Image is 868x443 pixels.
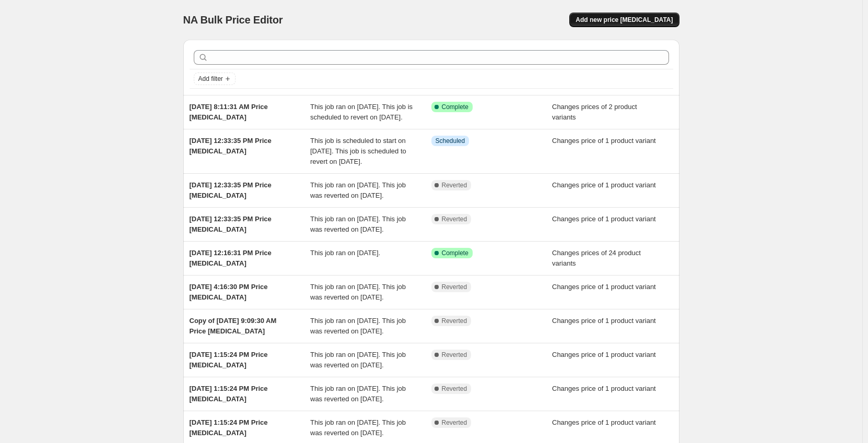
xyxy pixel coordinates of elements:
[310,137,406,165] span: This job is scheduled to start on [DATE]. This job is scheduled to revert on [DATE].
[310,103,413,121] span: This job ran on [DATE]. This job is scheduled to revert on [DATE].
[552,103,637,121] span: Changes prices of 2 product variants
[552,418,656,426] span: Changes price of 1 product variant
[552,215,656,223] span: Changes price of 1 product variant
[190,103,268,121] span: [DATE] 8:11:31 AM Price [MEDICAL_DATA]
[552,283,656,291] span: Changes price of 1 product variant
[442,283,467,291] span: Reverted
[442,317,467,325] span: Reverted
[190,385,268,403] span: [DATE] 1:15:24 PM Price [MEDICAL_DATA]
[436,137,465,145] span: Scheduled
[442,249,468,257] span: Complete
[310,351,406,369] span: This job ran on [DATE]. This job was reverted on [DATE].
[190,249,272,267] span: [DATE] 12:16:31 PM Price [MEDICAL_DATA]
[310,317,406,335] span: This job ran on [DATE]. This job was reverted on [DATE].
[442,103,468,111] span: Complete
[310,283,406,301] span: This job ran on [DATE]. This job was reverted on [DATE].
[442,181,467,189] span: Reverted
[552,385,656,392] span: Changes price of 1 product variant
[442,351,467,359] span: Reverted
[552,351,656,358] span: Changes price of 1 product variant
[190,351,268,369] span: [DATE] 1:15:24 PM Price [MEDICAL_DATA]
[552,137,656,145] span: Changes price of 1 product variant
[310,385,406,403] span: This job ran on [DATE]. This job was reverted on [DATE].
[190,137,272,155] span: [DATE] 12:33:35 PM Price [MEDICAL_DATA]
[310,215,406,233] span: This job ran on [DATE]. This job was reverted on [DATE].
[190,215,272,233] span: [DATE] 12:33:35 PM Price [MEDICAL_DATA]
[310,181,406,199] span: This job ran on [DATE]. This job was reverted on [DATE].
[552,249,641,267] span: Changes prices of 24 product variants
[576,16,673,24] span: Add new price [MEDICAL_DATA]
[194,73,236,85] button: Add filter
[552,317,656,325] span: Changes price of 1 product variant
[552,181,656,189] span: Changes price of 1 product variant
[183,14,283,26] span: NA Bulk Price Editor
[442,215,467,223] span: Reverted
[190,418,268,437] span: [DATE] 1:15:24 PM Price [MEDICAL_DATA]
[198,75,223,83] span: Add filter
[190,283,268,301] span: [DATE] 4:16:30 PM Price [MEDICAL_DATA]
[310,249,380,257] span: This job ran on [DATE].
[442,385,467,393] span: Reverted
[190,317,277,335] span: Copy of [DATE] 9:09:30 AM Price [MEDICAL_DATA]
[569,13,679,27] button: Add new price [MEDICAL_DATA]
[442,418,467,427] span: Reverted
[310,418,406,437] span: This job ran on [DATE]. This job was reverted on [DATE].
[190,181,272,199] span: [DATE] 12:33:35 PM Price [MEDICAL_DATA]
